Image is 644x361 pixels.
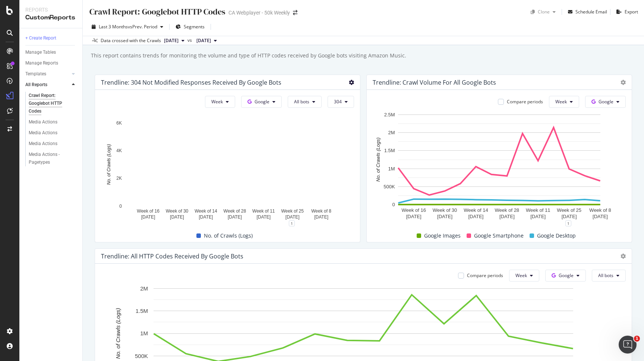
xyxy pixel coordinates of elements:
text: 1M [140,330,148,336]
span: All bots [294,98,309,105]
text: 1M [388,166,395,172]
div: Trendline: 304 Not Modified responses received by Google Bots [101,79,281,86]
div: Trendline: Crawl Volume for all Google Bots [373,79,496,86]
div: Reports [25,6,76,13]
button: Schedule Email [565,6,607,18]
text: Week of 8 [589,207,611,213]
text: [DATE] [285,214,300,220]
div: Media Actions [29,140,57,148]
text: [DATE] [141,214,155,220]
text: [DATE] [499,214,515,219]
text: [DATE] [437,214,452,219]
span: All bots [598,272,613,279]
text: 2K [116,176,122,181]
div: Data crossed with the Crawls [101,37,161,44]
button: Google [241,96,282,108]
text: 4K [116,148,122,153]
text: Week of 25 [557,207,581,213]
text: [DATE] [314,214,328,220]
span: Google Smartphone [474,231,524,240]
text: 2.5M [384,112,395,117]
text: Week of 11 [526,207,550,213]
div: Manage Tables [25,48,56,56]
div: arrow-right-arrow-left [293,10,297,15]
span: Week [555,98,567,105]
div: Export [625,9,638,15]
text: 1.5M [384,148,395,153]
span: Google Desktop [537,231,576,240]
text: 500K [135,353,148,359]
div: Clone [538,9,550,15]
text: 500K [383,184,395,189]
text: 6K [116,120,122,126]
svg: A chart. [101,119,354,223]
text: [DATE] [170,214,184,220]
button: Week [509,270,539,282]
div: Manage Reports [25,59,58,67]
text: [DATE] [468,214,483,219]
text: 2M [140,285,148,292]
button: Google [545,270,586,282]
div: 1 [289,220,295,226]
span: vs Prev. Period [128,23,157,30]
span: Segments [184,23,205,30]
text: Week of 30 [433,207,457,213]
span: Google Images [424,231,461,240]
span: Week [211,98,223,105]
button: 304 [328,96,354,108]
button: All bots [592,270,626,282]
span: Last 3 Months [99,23,128,30]
text: 0 [392,202,395,207]
text: Week of 16 [137,208,160,214]
div: + Create Report [25,34,56,42]
button: All bots [288,96,322,108]
button: Week [549,96,579,108]
a: Media Actions [29,118,77,126]
a: + Create Report [25,34,77,42]
button: Google [585,96,626,108]
text: [DATE] [256,214,271,220]
div: All Reports [25,81,47,89]
span: Google [255,98,269,105]
button: Export [613,6,638,18]
text: Week of 25 [281,208,304,214]
div: CA Webplayer - 50k Weekly [228,9,290,16]
span: 1 [634,336,640,342]
text: Week of 14 [195,208,217,214]
div: This report contains trends for monitoring the volume and type of HTTP codes received by Google b... [90,52,406,59]
a: Manage Tables [25,48,77,56]
text: Week of 28 [495,207,520,213]
div: Trendline: All HTTP Codes Received by Google Bots [101,252,243,260]
div: Media Actions [29,118,57,126]
a: Templates [25,70,70,78]
button: Week [205,96,235,108]
a: Media Actions [29,140,77,148]
span: vs [187,37,193,44]
text: [DATE] [199,214,213,220]
text: No. of Crawls (Logs) [115,308,121,359]
span: 2025 May. 31st [196,37,211,44]
button: Last 3 MonthsvsPrev. Period [89,21,166,33]
text: [DATE] [406,214,422,219]
div: Compare periods [467,272,503,279]
div: Crawl Report: Googlebot HTTP Codes [89,6,225,18]
text: [DATE] [593,214,608,219]
span: Google [559,272,574,279]
text: [DATE] [562,214,577,219]
text: Week of 16 [401,207,426,213]
span: 304 [334,98,342,105]
a: Media Actions - Pagetypes [29,151,77,166]
text: No. of Crawls (Logs) [375,138,381,182]
text: Week of 14 [464,207,488,213]
a: Crawl Report: Googlebot HTTP Codes [29,92,77,115]
svg: A chart. [373,111,626,223]
span: Week [515,272,527,279]
div: Media Actions - Pagetypes [29,151,71,166]
text: Week of 8 [311,208,331,214]
button: [DATE] [161,36,187,45]
div: Crawl Report: Googlebot HTTP Codes [29,92,73,115]
a: All Reports [25,81,70,89]
iframe: Intercom live chat [619,336,637,354]
a: Media Actions [29,129,77,137]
